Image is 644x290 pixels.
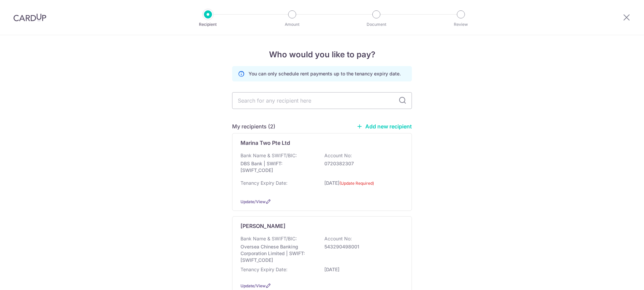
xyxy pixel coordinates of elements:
[324,243,399,250] p: 543290498001
[183,21,233,28] p: Recipient
[240,160,316,174] p: DBS Bank | SWIFT: [SWIFT_CODE]
[232,122,275,130] h5: My recipients (2)
[324,235,352,242] p: Account No:
[240,235,297,242] p: Bank Name & SWIFT/BIC:
[240,199,266,204] a: Update/View
[13,13,46,21] img: CardUp
[436,21,486,28] p: Review
[232,49,412,61] h4: Who would you like to pay?
[240,180,287,186] p: Tenancy Expiry Date:
[267,21,317,28] p: Amount
[324,152,352,159] p: Account No:
[357,123,412,130] a: Add new recipient
[339,180,374,187] label: (Update Required)
[324,180,399,191] p: [DATE]
[240,222,285,230] p: [PERSON_NAME]
[324,160,399,167] p: 0720382307
[324,266,399,273] p: [DATE]
[352,21,401,28] p: Document
[240,266,287,273] p: Tenancy Expiry Date:
[240,283,266,288] a: Update/View
[240,243,316,264] p: Oversea Chinese Banking Corporation Limited | SWIFT: [SWIFT_CODE]
[240,139,290,147] p: Marina Two Pte Ltd
[240,152,297,159] p: Bank Name & SWIFT/BIC:
[232,92,412,109] input: Search for any recipient here
[249,70,401,77] p: You can only schedule rent payments up to the tenancy expiry date.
